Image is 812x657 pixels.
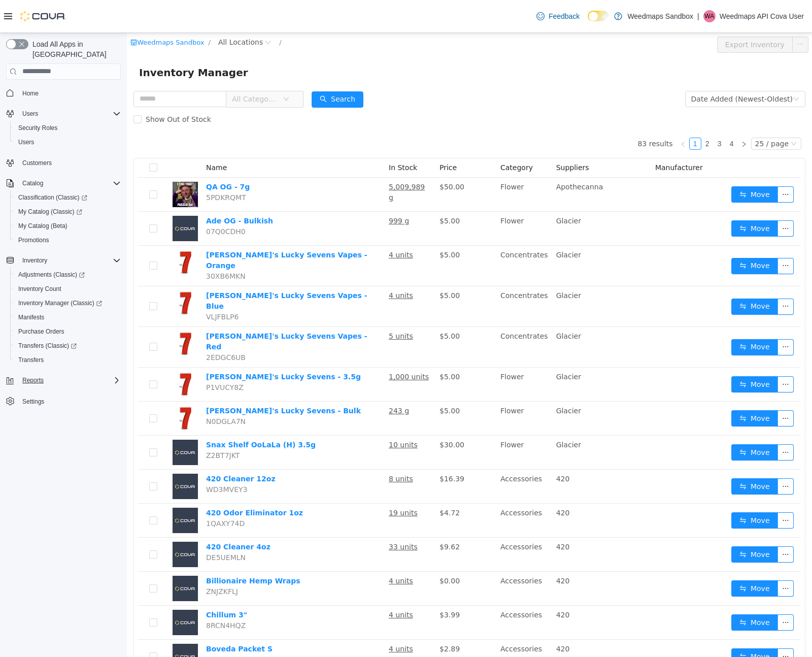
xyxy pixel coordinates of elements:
span: Price [313,130,330,139]
button: Export Inventory [590,4,666,20]
span: My Catalog (Beta) [18,222,67,230]
button: Home [2,86,125,101]
a: [PERSON_NAME]'s Lucky Sevens - Bulk [79,374,234,382]
td: Concentrates [369,253,425,294]
div: 25 / page [628,105,662,116]
span: 420 [429,578,443,586]
a: Home [18,87,43,100]
button: icon: swapMove [604,266,651,282]
img: QA OG - 7g hero shot [46,149,71,174]
span: $2.89 [313,612,333,620]
a: [PERSON_NAME]'s Lucky Sevens Vapes - Red [79,299,241,318]
span: $5.00 [313,340,333,348]
button: Reports [18,374,48,386]
span: My Catalog (Beta) [14,220,121,232]
span: Manufacturer [528,130,576,139]
span: $5.00 [313,258,333,267]
span: Glacier [429,299,454,307]
span: Manifests [18,313,44,321]
nav: Complex example [6,82,121,435]
button: Catalog [18,177,47,189]
a: Inventory Manager (Classic) [14,297,106,309]
span: Promotions [14,234,121,246]
span: Transfers (Classic) [18,342,77,350]
span: Settings [18,395,121,407]
span: Catalog [18,177,121,189]
span: Glacier [429,340,454,348]
button: icon: swapMove [604,187,651,204]
a: Manifests [14,311,48,323]
button: icon: ellipsis [651,445,667,462]
span: Users [14,136,121,148]
button: icon: ellipsis [651,411,667,428]
td: Accessories [369,505,425,539]
span: Inventory Manager (Classic) [14,297,121,309]
button: Purchase Orders [10,324,125,339]
span: VLJFBLP6 [79,280,112,288]
span: Reports [18,374,121,386]
td: Accessories [369,573,425,607]
img: Cova [20,11,66,21]
span: $5.00 [313,374,333,382]
td: Flower [369,145,425,179]
a: Classification (Classic) [14,191,91,204]
a: [PERSON_NAME]'s Lucky Sevens Vapes - Blue [79,258,241,277]
button: Manifests [10,310,125,324]
a: Customers [18,157,56,169]
span: / [152,6,154,13]
a: Inventory Count [14,283,65,295]
a: Purchase Orders [14,325,69,338]
li: 83 results [511,105,546,117]
td: Concentrates [369,294,425,335]
a: Transfers [14,354,48,366]
span: Classification (Classic) [14,191,121,204]
span: Users [22,110,38,118]
span: Home [18,87,121,100]
button: icon: swapMove [604,343,651,359]
span: $16.39 [313,442,337,450]
span: Transfers (Classic) [14,340,121,352]
span: 1QAXY74D [79,486,118,495]
a: My Catalog (Classic) [10,205,125,219]
button: icon: ellipsis [665,4,682,20]
button: My Catalog (Beta) [10,219,125,233]
img: 420 Cleaner 12oz placeholder [46,441,71,466]
u: 33 units [262,510,291,518]
span: Security Roles [14,122,121,134]
li: 2 [574,105,587,117]
a: Settings [18,396,48,408]
button: Transfers [10,353,125,367]
img: Chillum 3" placeholder [46,577,71,602]
span: Glacier [429,184,454,192]
span: DE5UEMLN [79,520,119,529]
td: Flower [369,403,425,437]
img: Snax Shelf OoLaLa (H) 3.5g placeholder [46,407,71,432]
a: 1 [563,105,574,116]
span: Transfers [14,354,121,366]
span: 420 [429,476,443,484]
button: icon: swapMove [604,377,651,393]
button: icon: swapMove [604,581,651,598]
span: Home [22,89,39,97]
img: Devon's Lucky Sevens Vapes - Blue hero shot [46,257,71,283]
button: icon: ellipsis [651,187,667,204]
u: 19 units [262,476,291,484]
a: Billionaire Hemp Wraps [79,544,174,552]
span: ARTK07FC [79,622,116,631]
button: icon: swapMove [604,479,651,496]
img: 420 Cleaner 4oz placeholder [46,509,71,534]
button: icon: swapMove [604,225,651,241]
a: Ade OG - Bulkish [79,184,146,192]
span: Glacier [429,408,454,416]
button: icon: ellipsis [651,513,667,530]
a: icon: shopWeedmaps Sandbox [4,6,77,13]
span: 420 [429,612,443,620]
span: WD3MVEY3 [79,452,121,461]
span: N0DGLA7N [79,384,119,392]
span: $9.62 [313,510,333,518]
img: Boveda Packet S placeholder [46,611,71,636]
td: Accessories [369,539,425,573]
span: Purchase Orders [14,325,121,338]
button: icon: searchSearch [185,58,236,75]
a: [PERSON_NAME]'s Lucky Sevens Vapes - Orange [79,218,241,237]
